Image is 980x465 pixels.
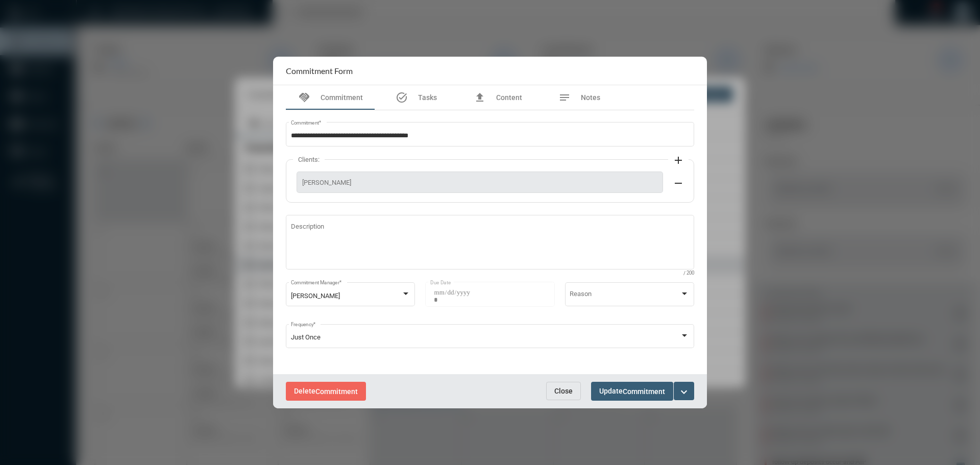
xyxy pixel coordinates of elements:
[554,387,573,395] span: Close
[302,179,657,186] span: [PERSON_NAME]
[683,271,694,276] mat-hint: / 200
[672,154,684,166] mat-icon: add
[293,156,325,163] label: Clients:
[321,93,363,102] span: Commitment
[496,93,522,102] span: Content
[291,333,321,341] span: Just Once
[396,91,408,104] mat-icon: task_alt
[291,292,340,300] span: [PERSON_NAME]
[294,387,358,395] span: Delete
[298,91,310,104] mat-icon: handshake
[474,91,486,104] mat-icon: file_upload
[581,93,600,102] span: Notes
[418,93,437,102] span: Tasks
[591,382,673,401] button: UpdateCommitment
[558,91,571,104] mat-icon: notes
[286,382,366,401] button: DeleteCommitment
[599,387,665,395] span: Update
[315,387,358,396] span: Commitment
[678,386,690,398] mat-icon: expand_more
[623,387,665,396] span: Commitment
[672,177,684,189] mat-icon: remove
[546,382,581,400] button: Close
[286,66,353,76] h2: Commitment Form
